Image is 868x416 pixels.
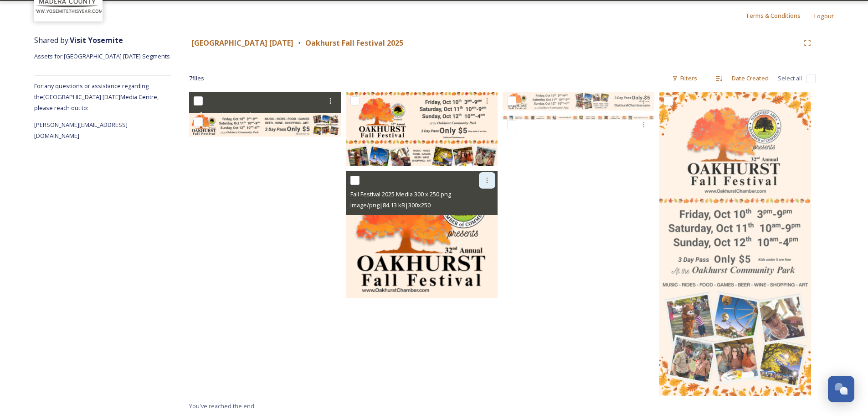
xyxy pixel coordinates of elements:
span: Select all [778,74,802,83]
strong: Oakhurst Fall Festival 2025 [305,38,403,48]
strong: Visit Yosemite [70,35,123,45]
div: Date Created [727,69,773,87]
div: Filters [668,69,702,87]
span: Assets for [GEOGRAPHIC_DATA] [DATE] Segments [34,52,170,60]
span: image/png | 84.13 kB | 300 x 250 [350,201,431,209]
button: Open Chat [828,376,854,402]
span: Fall Festival 2025 Media 300 x 250.png [350,190,451,198]
img: Fall Festival 2025 Media 1024x500.png [346,92,498,166]
strong: [GEOGRAPHIC_DATA] [DATE] [191,38,293,48]
img: Fall Festival 2025 Media 300 x 250.png [346,171,498,298]
span: Terms & Conditions [745,11,801,20]
a: Terms & Conditions [745,10,814,21]
span: Fall Festival 2025 Media 1920 x 200.png [194,111,298,119]
span: You've reached the end [189,402,254,410]
span: Logout [814,12,834,20]
span: [PERSON_NAME][EMAIL_ADDRESS][DOMAIN_NAME] [34,121,128,140]
span: 7 file s [189,74,204,83]
span: Shared by: [34,35,123,45]
span: For any questions or assistance regarding the [GEOGRAPHIC_DATA] [DATE] Media Centre, please reach... [34,82,159,112]
img: Fall Festival 2025 Media 300 x 600.png [659,92,811,396]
